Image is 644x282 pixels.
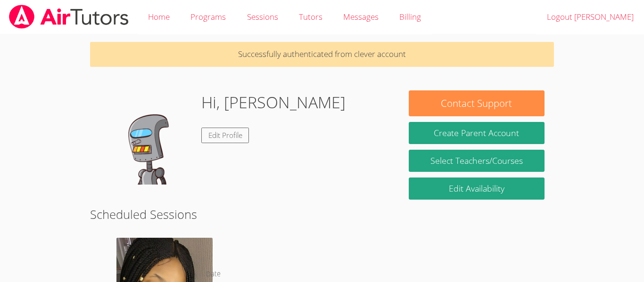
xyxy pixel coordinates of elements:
button: Create Parent Account [409,122,545,144]
span: Messages [343,11,379,22]
button: Contact Support [409,90,545,116]
a: Edit Availability [409,177,545,200]
p: Successfully authenticated from clever account [90,42,554,67]
a: Edit Profile [201,128,249,143]
h2: Scheduled Sessions [90,205,554,223]
img: airtutors_banner-c4298cdbf04f3fff15de1276eac7730deb9818008684d7c2e4769d2f7ddbe033.png [8,5,130,29]
img: default.png [99,90,194,185]
a: Select Teachers/Courses [409,150,545,172]
dt: Date [206,268,221,280]
h1: Hi, [PERSON_NAME] [201,90,346,114]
